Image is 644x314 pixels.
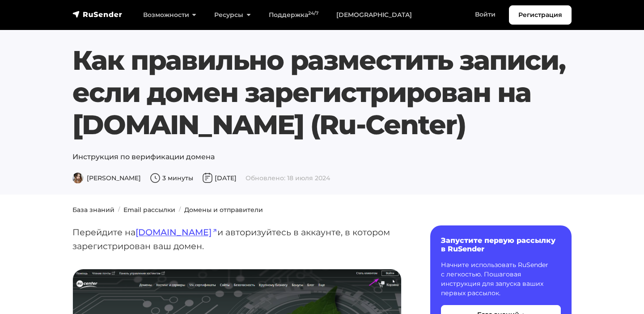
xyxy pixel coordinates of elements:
a: Email рассылки [123,206,175,214]
a: База знаний [72,206,114,214]
h6: Запустите первую рассылку в RuSender [441,236,561,253]
a: Ресурсы [205,6,259,24]
sup: 24/7 [308,10,318,16]
a: Возможности [134,6,205,24]
a: Войти [466,5,504,24]
nav: breadcrumb [67,205,577,215]
a: Домены и отправители [184,206,263,214]
a: Поддержка24/7 [260,6,327,24]
p: Перейдите на и авторизуйтесь в аккаунте, в котором зарегистрирован ваш домен. [72,225,402,253]
img: RuSender [72,10,123,19]
a: [DOMAIN_NAME] [136,227,217,238]
p: Инструкция по верификации домена [72,152,572,162]
h1: Как правильно разместить записи, если домен зарегистрирован на [DOMAIN_NAME] (Ru-Center) [72,44,572,141]
img: Время чтения [150,173,161,183]
p: Начните использовать RuSender с легкостью. Пошаговая инструкция для запуска ваших первых рассылок. [441,260,561,298]
a: Регистрация [509,5,572,25]
a: [DEMOGRAPHIC_DATA] [327,6,421,24]
span: [PERSON_NAME] [72,174,141,182]
span: Обновлено: 18 июля 2024 [246,174,330,182]
span: 3 минуты [150,174,193,182]
img: Дата публикации [202,173,213,183]
span: [DATE] [202,174,237,182]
